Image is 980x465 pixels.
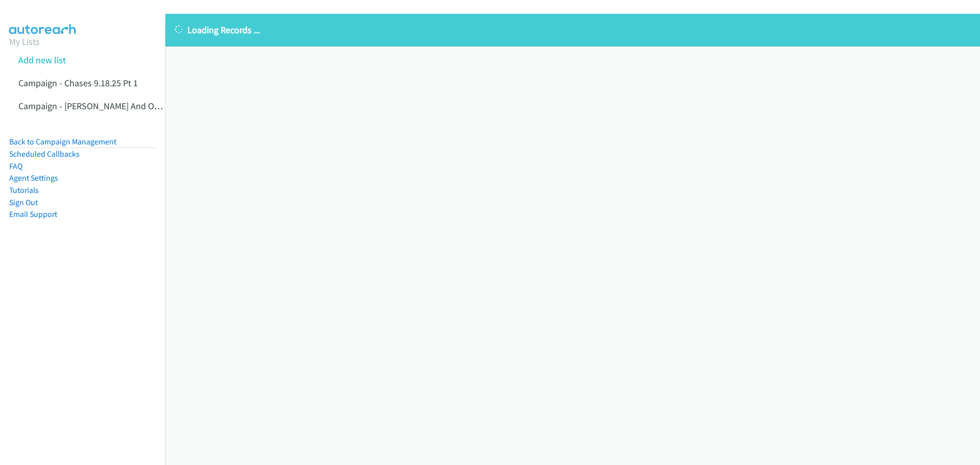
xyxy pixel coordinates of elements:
a: Agent Settings [9,173,58,183]
a: Scheduled Callbacks [9,149,80,159]
a: Campaign - [PERSON_NAME] And Ongoings [DATE] [18,100,212,112]
a: Back to Campaign Management [9,137,116,146]
a: My Lists [9,36,40,47]
a: Campaign - Chases 9.18.25 Pt 1 [18,77,138,89]
a: Add new list [18,54,66,66]
a: Email Support [9,209,57,219]
a: Sign Out [9,198,38,207]
a: FAQ [9,161,22,171]
a: Tutorials [9,185,39,195]
p: Loading Records ... [175,23,971,37]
